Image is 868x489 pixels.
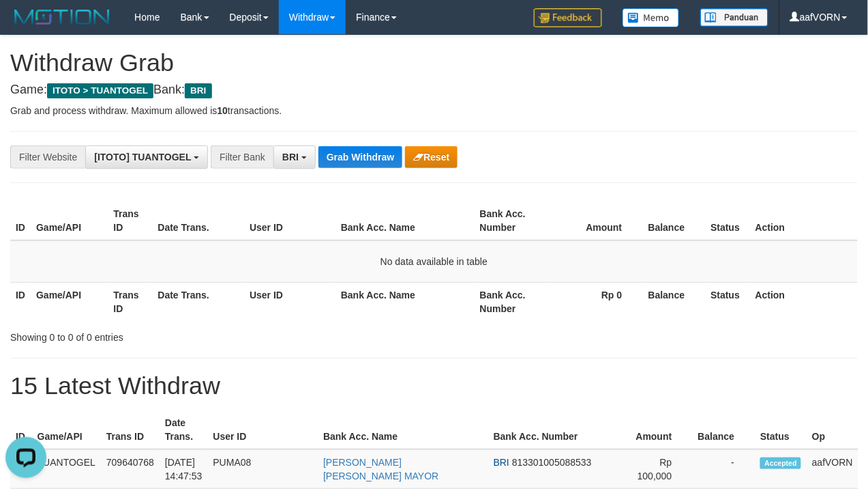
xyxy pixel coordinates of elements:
th: Action [750,282,858,321]
button: [ITOTO] TUANTOGEL [85,145,208,169]
span: BRI [494,457,509,468]
th: Trans ID [108,201,152,240]
th: Game/API [32,410,101,449]
h1: 15 Latest Withdraw [10,372,858,400]
td: PUMA08 [207,449,318,489]
div: Filter Website [10,145,85,169]
button: Grab Withdraw [318,146,402,168]
span: BRI [185,83,211,98]
th: Balance [643,201,706,240]
th: Date Trans. [152,282,244,321]
th: Game/API [31,282,108,321]
th: Bank Acc. Number [475,282,551,321]
img: Button%20Memo.svg [623,8,680,27]
td: [DATE] 14:47:53 [160,449,208,489]
td: No data available in table [10,240,858,283]
button: BRI [273,145,316,169]
p: Grab and process withdraw. Maximum allowed is transactions. [10,104,858,117]
th: User ID [244,201,335,240]
button: Reset [405,146,458,168]
th: Op [807,410,858,449]
span: BRI [282,152,299,163]
img: Feedback.jpg [534,8,602,27]
th: Date Trans. [160,410,208,449]
span: [ITOTO] TUANTOGEL [94,152,191,163]
h4: Game: Bank: [10,83,858,97]
td: Rp 100,000 [619,449,693,489]
th: User ID [244,282,335,321]
th: ID [10,201,31,240]
th: Bank Acc. Number [488,410,619,449]
th: Bank Acc. Number [475,201,551,240]
th: Amount [619,410,693,449]
th: Balance [693,410,755,449]
th: Date Trans. [152,201,244,240]
th: Bank Acc. Name [318,410,488,449]
img: MOTION_logo.png [10,7,114,27]
td: 709640768 [101,449,160,489]
span: Copy 813301005088533 to clipboard [512,457,592,468]
h1: Withdraw Grab [10,49,858,76]
th: Trans ID [108,282,152,321]
strong: 10 [217,105,228,116]
th: Rp 0 [551,282,642,321]
th: Status [755,410,807,449]
div: Showing 0 to 0 of 0 entries [10,325,351,344]
span: Accepted [760,458,801,469]
th: Trans ID [101,410,160,449]
th: User ID [207,410,318,449]
td: - [693,449,755,489]
img: panduan.png [700,8,768,27]
th: ID [10,282,31,321]
th: Balance [643,282,706,321]
td: aafVORN [807,449,858,489]
button: Open LiveChat chat widget [5,5,46,46]
th: Status [706,201,750,240]
th: Bank Acc. Name [335,282,475,321]
div: Filter Bank [211,145,273,169]
td: TUANTOGEL [32,449,101,489]
a: [PERSON_NAME] [PERSON_NAME] MAYOR [323,457,438,481]
th: Action [750,201,858,240]
th: Status [706,282,750,321]
span: ITOTO > TUANTOGEL [47,83,153,98]
th: Game/API [31,201,108,240]
th: Bank Acc. Name [335,201,475,240]
th: Amount [551,201,642,240]
th: ID [10,410,32,449]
